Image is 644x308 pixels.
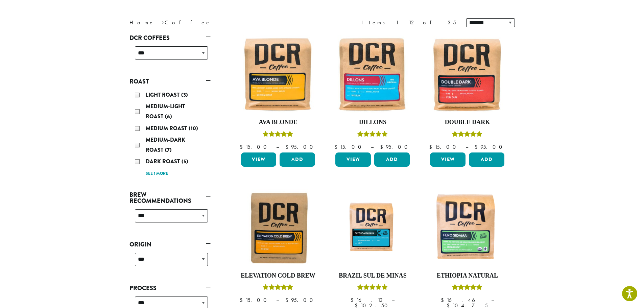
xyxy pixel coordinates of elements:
[285,143,291,150] span: $
[428,189,506,267] img: DCR-Fero-Sidama-Coffee-Bag-2019-300x300.png
[428,35,506,150] a: Double DarkRated 4.50 out of 5
[239,189,317,267] img: Elevation-Cold-Brew-300x300.jpg
[146,170,168,177] a: See 1 more
[285,143,316,150] bdi: 95.00
[129,189,211,207] a: Brew Recommendations
[430,152,466,167] a: View
[181,91,188,99] span: (3)
[475,143,505,150] bdi: 95.00
[335,152,371,167] a: View
[429,143,435,150] span: $
[334,143,340,150] span: $
[429,143,459,150] bdi: 15.00
[162,16,164,27] span: ›
[129,239,211,250] a: Origin
[129,19,154,26] a: Home
[441,297,485,304] bdi: 16.46
[334,199,411,257] img: Fazenda-Rainha_12oz_Mockup.jpg
[165,113,172,120] span: (6)
[239,119,317,126] h4: Ava Blonde
[280,152,315,167] button: Add
[334,35,411,113] img: Dillons-12oz-300x300.jpg
[351,297,385,304] bdi: 16.13
[129,44,211,68] div: DCR Coffees
[428,35,506,113] img: Double-Dark-12oz-300x300.jpg
[361,19,456,27] div: Items 1-12 of 35
[469,152,504,167] button: Add
[239,35,317,113] img: Ava-Blonde-12oz-1-300x300.jpg
[240,143,245,150] span: $
[129,32,211,44] a: DCR Coffees
[351,297,356,304] span: $
[334,272,411,280] h4: Brazil Sul De Minas
[285,297,291,304] span: $
[165,146,172,154] span: (7)
[263,283,293,293] div: Rated 5.00 out of 5
[239,272,317,280] h4: Elevation Cold Brew
[374,152,410,167] button: Add
[334,143,364,150] bdi: 15.00
[334,35,411,150] a: DillonsRated 5.00 out of 5
[276,143,279,150] span: –
[357,130,388,140] div: Rated 5.00 out of 5
[189,124,198,132] span: (10)
[334,119,411,126] h4: Dillons
[285,297,316,304] bdi: 95.00
[146,136,185,154] span: Medium-Dark Roast
[129,207,211,231] div: Brew Recommendations
[491,297,494,304] span: –
[428,119,506,126] h4: Double Dark
[146,102,185,120] span: Medium-Light Roast
[240,297,270,304] bdi: 15.00
[239,35,317,150] a: Ava BlondeRated 5.00 out of 5
[129,87,211,181] div: Roast
[466,143,468,150] span: –
[276,297,279,304] span: –
[146,158,182,165] span: Dark Roast
[441,297,447,304] span: $
[129,76,211,87] a: Roast
[380,143,386,150] span: $
[146,124,189,132] span: Medium Roast
[146,91,181,99] span: Light Roast
[182,158,188,165] span: (5)
[428,272,506,280] h4: Ethiopia Natural
[240,143,270,150] bdi: 15.00
[129,282,211,294] a: Process
[357,283,388,293] div: Rated 5.00 out of 5
[452,283,482,293] div: Rated 5.00 out of 5
[371,143,374,150] span: –
[452,130,482,140] div: Rated 4.50 out of 5
[241,152,277,167] a: View
[380,143,411,150] bdi: 95.00
[129,250,211,274] div: Origin
[129,19,312,27] nav: Breadcrumb
[475,143,480,150] span: $
[392,297,395,304] span: –
[240,297,245,304] span: $
[263,130,293,140] div: Rated 5.00 out of 5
